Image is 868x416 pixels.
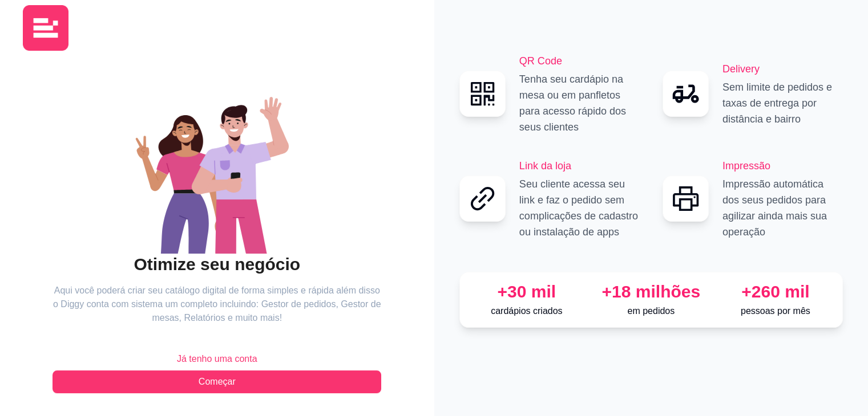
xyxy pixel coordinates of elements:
h2: Impressão [722,158,843,174]
div: +18 milhões [594,282,709,302]
h2: Delivery [722,61,843,77]
h2: Otimize seu negócio [53,254,381,275]
div: +30 mil [469,282,584,302]
button: Já tenho uma conta [53,348,381,370]
div: animation [53,83,381,254]
p: em pedidos [594,304,709,318]
article: Aqui você poderá criar seu catálogo digital de forma simples e rápida além disso o Diggy conta co... [53,284,381,325]
p: Seu cliente acessa seu link e faz o pedido sem complicações de cadastro ou instalação de apps [519,176,640,240]
p: Tenha seu cardápio na mesa ou em panfletos para acesso rápido dos seus clientes [519,71,640,135]
p: Impressão automática dos seus pedidos para agilizar ainda mais sua operação [722,176,843,240]
h2: Link da loja [519,158,640,174]
p: cardápios criados [469,304,584,318]
button: Começar [53,370,381,393]
span: Já tenho uma conta [177,352,257,366]
h2: QR Code [519,53,640,69]
p: Sem limite de pedidos e taxas de entrega por distância e bairro [722,79,843,127]
img: logo [23,5,68,51]
span: Começar [199,375,236,389]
